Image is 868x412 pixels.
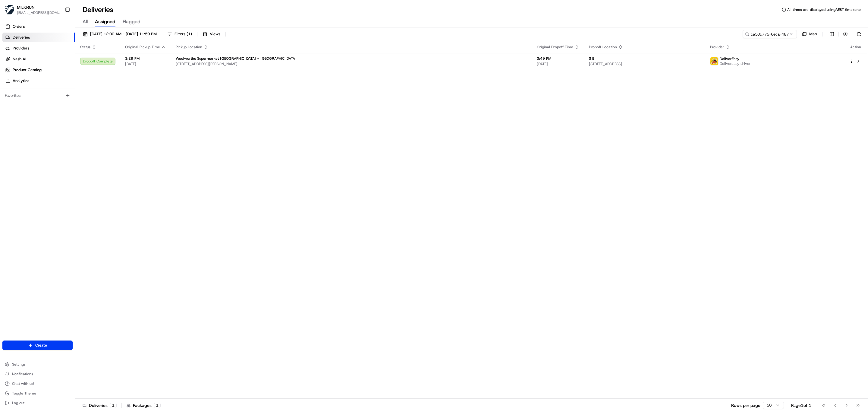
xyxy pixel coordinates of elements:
span: Notifications [12,372,33,376]
button: [DATE] 12:00 AM - [DATE] 11:59 PM [80,30,159,38]
span: Analytics [13,78,29,84]
span: Deliveries [13,35,30,40]
span: Toggle Theme [12,391,36,396]
a: Orders [2,22,75,31]
span: 3:49 PM [537,56,579,61]
span: [STREET_ADDRESS] [589,62,700,66]
span: Dropoff Location [589,45,617,49]
span: Chat with us! [12,381,34,386]
span: Woolworths Supermarket [GEOGRAPHIC_DATA] - [GEOGRAPHIC_DATA] [176,56,297,61]
input: Type to search [743,30,797,38]
span: Original Pickup Time [125,45,160,49]
span: Views [210,31,220,37]
button: Views [200,30,223,38]
button: Chat with us! [2,379,73,388]
span: Map [809,31,817,37]
span: Status [80,45,90,49]
button: Log out [2,399,73,407]
button: Notifications [2,370,73,378]
span: Provider [710,45,724,49]
div: Page 1 of 1 [791,402,811,408]
span: Filters [175,31,192,37]
span: [DATE] [537,62,579,66]
button: Filters(1) [165,30,195,38]
span: Nash AI [13,56,26,62]
div: 1 [110,403,117,408]
span: 3:29 PM [125,56,166,61]
span: [STREET_ADDRESS][PERSON_NAME] [176,62,527,66]
a: Providers [2,43,75,53]
span: All times are displayed using AEST timezone [787,7,861,12]
div: Deliveries [83,402,117,408]
span: Original Dropoff Time [537,45,573,49]
button: MILKRUNMILKRUN[EMAIL_ADDRESS][DOMAIN_NAME] [2,2,62,17]
span: Providers [13,46,29,51]
a: Product Catalog [2,65,75,75]
a: Analytics [2,76,75,86]
div: Packages [127,402,161,408]
a: Deliveries [2,33,75,42]
span: DeliverEasy [720,56,739,61]
span: Delivereasy driver [720,61,751,66]
img: delivereasy_logo.png [710,57,718,65]
img: MILKRUN [5,5,14,14]
button: [EMAIL_ADDRESS][DOMAIN_NAME] [17,10,60,15]
div: 1 [154,403,161,408]
span: Create [35,343,47,348]
button: Refresh [855,30,863,38]
a: Nash AI [2,54,75,64]
button: Settings [2,360,73,369]
span: Settings [12,362,26,367]
span: Flagged [123,18,140,25]
p: Rows per page [731,402,760,408]
span: Assigned [95,18,115,25]
span: Orders [13,24,25,29]
span: Log out [12,401,24,405]
button: Map [799,30,820,38]
div: Favorites [2,91,73,100]
span: S B [589,56,594,61]
span: Pickup Location [176,45,202,49]
span: Product Catalog [13,67,42,73]
span: [DATE] [125,62,166,66]
button: MILKRUN [17,4,35,10]
button: Create [2,341,73,350]
span: All [83,18,88,25]
button: Toggle Theme [2,389,73,398]
span: [DATE] 12:00 AM - [DATE] 11:59 PM [90,31,157,37]
div: Action [849,45,862,49]
h1: Deliveries [83,5,113,14]
span: ( 1 ) [187,31,192,37]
